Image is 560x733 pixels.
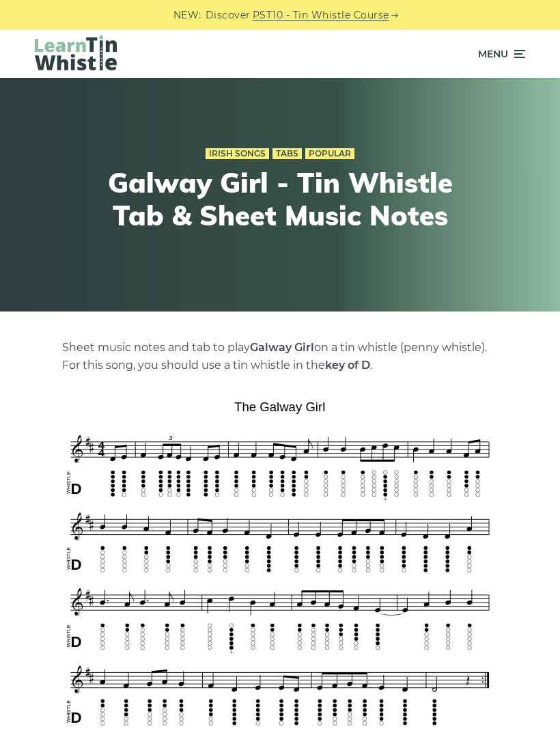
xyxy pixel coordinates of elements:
a: Popular [305,148,354,159]
img: LearnTinWhistle.com [35,36,117,70]
a: Irish Songs [206,148,269,159]
span: Menu [478,37,508,71]
strong: key of D [325,359,370,372]
strong: Galway Girl [250,341,314,354]
a: Tabs [272,148,302,159]
p: Sheet music notes and tab to play on a tin whistle (penny whistle). For this song, you should use... [62,339,498,374]
h1: Galway Girl - Tin Whistle Tab & Sheet Music Notes [96,166,464,232]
